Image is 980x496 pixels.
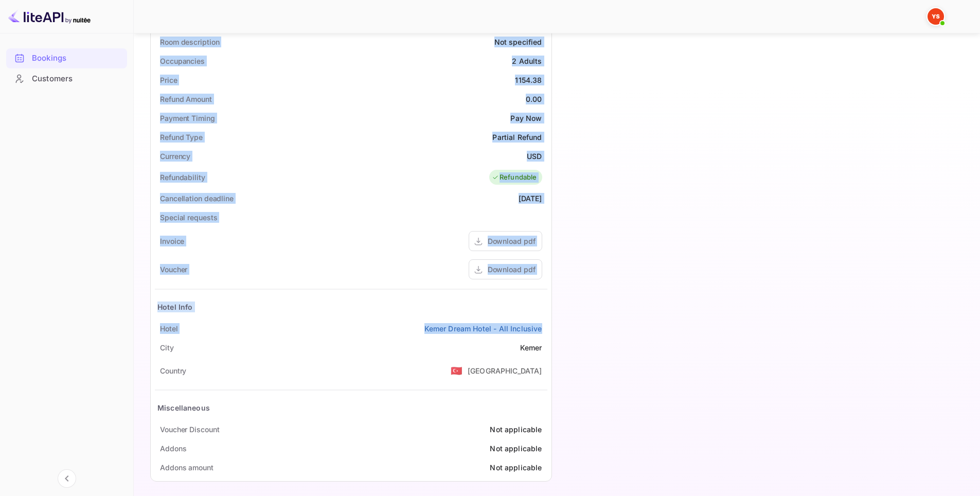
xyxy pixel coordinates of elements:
div: [GEOGRAPHIC_DATA] [468,365,542,376]
div: Refundable [492,172,537,183]
div: Payment Timing [160,113,215,123]
div: Not applicable [490,424,542,435]
div: Not applicable [490,443,542,454]
img: Yandex Support [928,8,944,25]
div: Customers [6,69,127,89]
div: City [160,342,174,353]
div: Country [160,365,186,376]
div: Pay Now [510,113,542,123]
div: Occupancies [160,56,205,66]
div: Miscellaneous [157,402,210,413]
div: Addons amount [160,462,213,473]
div: [DATE] [519,193,542,204]
a: Kemer Dream Hotel - All Inclusive [424,323,542,334]
div: 0.00 [526,94,542,104]
a: Customers [6,69,127,88]
div: Price [160,75,177,85]
div: Refundability [160,172,205,183]
a: Bookings [6,48,127,67]
div: Hotel Info [157,302,193,312]
div: Download pdf [488,236,536,246]
div: Not specified [494,37,542,47]
div: USD [527,151,542,162]
div: Customers [32,73,122,85]
div: Refund Amount [160,94,212,104]
div: 1154.38 [515,75,542,85]
div: Refund Type [160,132,203,143]
button: Collapse navigation [58,469,76,488]
div: Voucher Discount [160,424,219,435]
div: 2 Adults [512,56,542,66]
div: Addons [160,443,186,454]
div: Hotel [160,323,178,334]
div: Special requests [160,212,217,223]
div: Not applicable [490,462,542,473]
div: Room description [160,37,219,47]
div: Voucher [160,264,187,275]
div: Partial Refund [492,132,542,143]
div: Currency [160,151,190,162]
div: Invoice [160,236,184,246]
span: United States [451,361,462,380]
div: Download pdf [488,264,536,275]
div: Kemer [520,342,542,353]
img: LiteAPI logo [8,8,91,25]
div: Bookings [32,52,122,64]
div: Cancellation deadline [160,193,234,204]
div: Bookings [6,48,127,68]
